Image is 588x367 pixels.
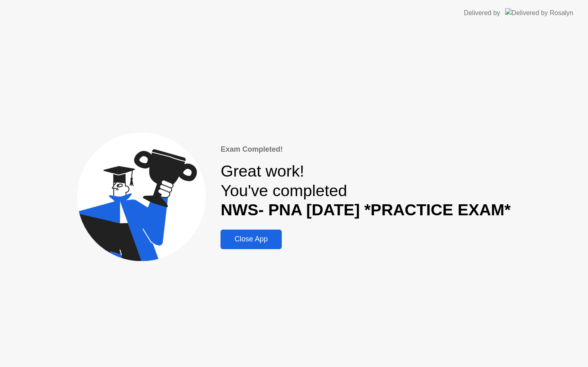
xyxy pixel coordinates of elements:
div: Exam Completed! [220,144,510,155]
div: Delivered by [464,8,500,18]
div: Great work! You've completed [220,161,510,220]
b: NWS- PNA [DATE] *PRACTICE EXAM* [220,201,510,219]
img: Delivered by Rosalyn [505,8,573,18]
div: Close App [223,235,279,243]
button: Close App [220,230,281,249]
